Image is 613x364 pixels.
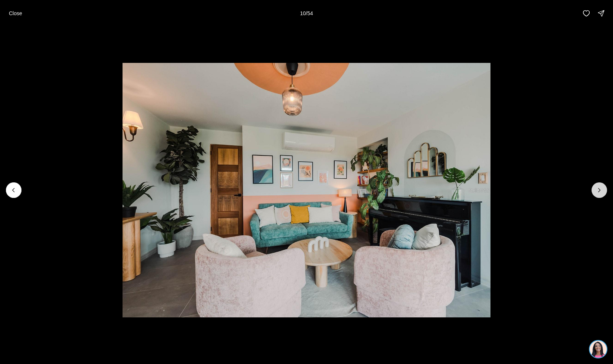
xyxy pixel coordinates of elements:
button: Previous slide [6,182,21,198]
button: Close [4,6,27,21]
p: Close [9,10,22,16]
p: 10 / 54 [300,10,313,16]
button: Next slide [592,182,607,198]
img: be3d4b55-7850-4bcb-9297-a2f9cd376e78.png [4,4,21,21]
